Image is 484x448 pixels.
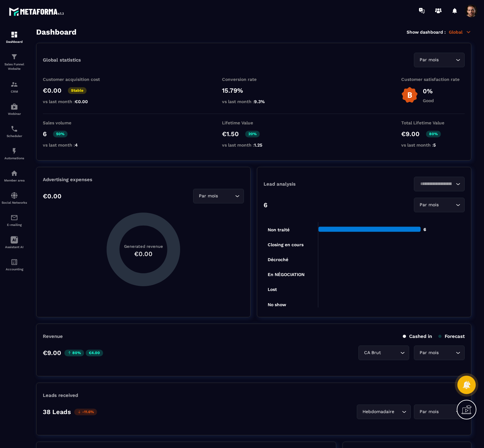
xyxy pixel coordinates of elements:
tspan: No show [268,302,286,307]
a: automationsautomationsWebinar [2,98,27,120]
input: Search for option [440,408,454,415]
a: Assistant AI [2,231,27,254]
a: formationformationSales Funnel Website [2,48,27,76]
img: automations [10,147,18,155]
p: CRM [2,90,27,93]
p: 0% [423,87,434,95]
p: Assistant AI [2,245,27,249]
p: 38 Leads [43,408,71,416]
p: Conversion rate [222,77,285,82]
tspan: Décroché [268,257,288,262]
p: E-mailing [2,223,27,227]
p: -11.6% [74,409,97,415]
tspan: En NÉGOCIATION [268,272,304,277]
span: Par mois [418,56,440,63]
p: Sales volume [43,120,106,125]
div: Search for option [414,346,465,360]
span: 1.25 [254,142,262,148]
p: €0.00 [43,192,62,200]
p: vs last month : [401,142,465,148]
p: Leads received [43,392,78,398]
img: scheduler [10,125,18,133]
p: Forecast [438,333,465,339]
span: 4 [75,142,78,148]
p: Accounting [2,267,27,271]
p: €4.00 [86,350,103,356]
p: Sales Funnel Website [2,62,27,71]
span: €0.00 [75,99,88,104]
a: accountantaccountantAccounting [2,254,27,276]
div: Search for option [414,405,465,419]
img: accountant [10,258,18,266]
span: 9.3% [254,99,265,104]
p: 50% [53,131,68,137]
p: vs last month : [222,99,285,104]
p: Lifetime Value [222,120,285,125]
p: Customer satisfaction rate [401,77,465,82]
p: Global statistics [43,57,81,63]
img: automations [10,103,18,110]
div: Search for option [414,198,465,212]
p: €1.50 [222,130,239,138]
p: 6 [264,201,267,209]
p: vs last month : [222,142,285,148]
img: formation [10,81,18,88]
a: schedulerschedulerScheduler [2,120,27,142]
input: Search for option [418,181,454,188]
p: Global [449,29,471,35]
div: Search for option [358,346,409,360]
span: 5 [433,142,436,148]
tspan: Non traité [268,227,290,232]
img: b-badge-o.b3b20ee6.svg [401,87,418,103]
p: Revenue [43,333,63,339]
p: Dashboard [2,40,27,43]
p: Total Lifetime Value [401,120,465,125]
p: €9.00 [401,130,420,138]
p: Stable [68,87,87,94]
a: formationformationCRM [2,76,27,98]
span: CA Brut [363,349,382,356]
input: Search for option [382,349,399,356]
input: Search for option [219,193,233,200]
input: Search for option [440,349,454,356]
p: €0.00 [43,87,62,94]
p: Automations [2,156,27,160]
p: Cashed in [403,333,432,339]
tspan: Lost [268,287,277,292]
span: Par mois [418,349,440,356]
img: formation [10,53,18,61]
img: automations [10,169,18,177]
p: Show dashboard : [407,30,446,35]
img: formation [10,31,18,38]
p: Advertising expenses [43,177,244,182]
span: Par mois [418,201,440,208]
p: Lead analysis [264,181,364,187]
input: Search for option [440,56,454,63]
a: social-networksocial-networkSocial Networks [2,187,27,209]
div: Search for option [193,189,244,203]
div: Search for option [414,53,465,67]
p: Webinar [2,112,27,115]
div: Search for option [414,177,465,191]
tspan: Closing en cours [268,242,304,247]
p: 80% [426,131,441,137]
p: Scheduler [2,134,27,138]
a: formationformationDashboard [2,26,27,48]
p: 80% [64,350,84,356]
p: Good [423,98,434,103]
a: automationsautomationsMember area [2,165,27,187]
p: 15.79% [222,87,285,94]
img: social-network [10,192,18,199]
p: Member area [2,179,27,182]
h3: Dashboard [36,28,76,36]
input: Search for option [440,201,454,208]
p: 20% [245,131,260,137]
img: email [10,214,18,221]
p: Social Networks [2,201,27,204]
a: automationsautomationsAutomations [2,142,27,165]
a: emailemailE-mailing [2,209,27,231]
span: Par mois [197,193,219,200]
p: vs last month : [43,142,106,148]
div: Search for option [357,405,411,419]
p: Customer acquisition cost [43,77,106,82]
